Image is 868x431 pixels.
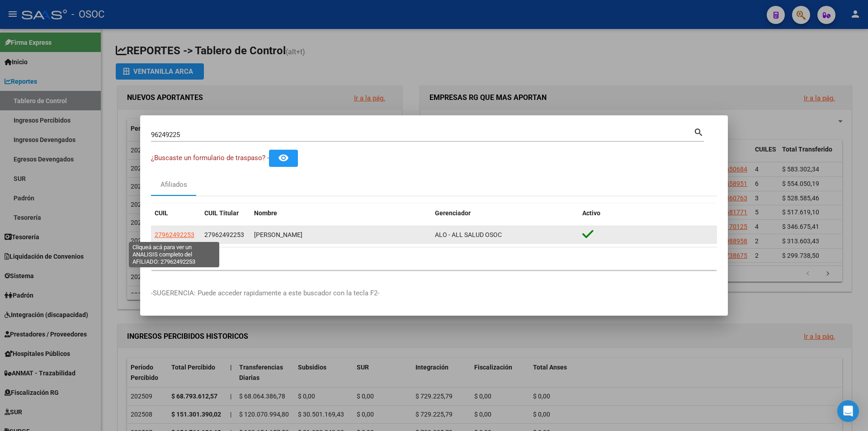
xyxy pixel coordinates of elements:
p: -SUGERENCIA: Puede acceder rapidamente a este buscador con la tecla F2- [151,288,717,298]
div: Afiliados [160,180,187,190]
span: ¿Buscaste un formulario de traspaso? - [151,154,269,162]
span: Activo [582,209,600,217]
datatable-header-cell: CUIL Titular [201,204,250,223]
div: 1 total [151,247,717,270]
span: 27962492253 [155,231,194,238]
span: CUIL [155,209,168,217]
datatable-header-cell: CUIL [151,204,201,223]
datatable-header-cell: Gerenciador [431,204,579,223]
span: Gerenciador [435,209,471,217]
mat-icon: remove_red_eye [278,152,289,163]
mat-icon: search [693,126,704,137]
datatable-header-cell: Nombre [250,204,431,223]
span: 27962492253 [204,231,244,238]
div: Open Intercom Messenger [837,400,859,422]
span: ALO - ALL SALUD OSOC [435,231,502,238]
div: [PERSON_NAME] [254,230,428,240]
span: CUIL Titular [204,209,239,217]
datatable-header-cell: Activo [579,204,717,223]
span: Nombre [254,209,277,217]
